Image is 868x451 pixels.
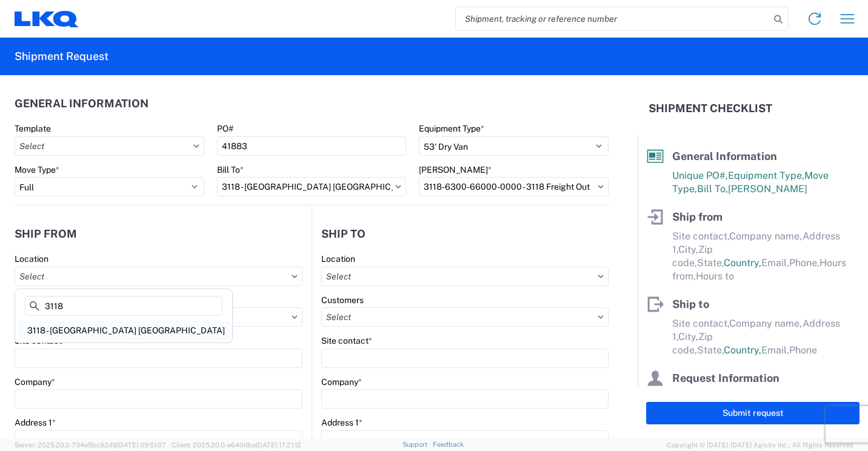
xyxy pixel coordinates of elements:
input: Select [15,267,302,286]
a: Support [402,441,433,448]
input: Shipment, tracking or reference number [456,7,770,30]
label: Template [15,123,51,134]
span: Copyright © [DATE]-[DATE] Agistix Inc., All Rights Reserved [667,439,853,450]
span: State, [697,257,724,269]
span: Company name, [729,230,803,242]
h2: Ship to [321,228,366,240]
span: State, [697,344,724,356]
input: Select [15,136,204,156]
span: Ship to [672,298,709,310]
a: Feedback [433,441,464,448]
span: Ship from [672,210,723,223]
span: [DATE] 17:21:12 [256,441,301,449]
span: [DATE] 09:51:07 [117,441,166,449]
label: Company [321,376,362,387]
span: Site contact, [672,318,729,329]
button: Submit request [646,402,860,424]
label: Company [15,376,55,387]
label: [PERSON_NAME] [419,164,492,175]
label: Location [321,253,355,264]
span: [PERSON_NAME] [728,183,807,195]
input: Select [419,177,609,196]
span: Company name, [729,318,803,329]
label: PO# [217,123,233,134]
label: Move Type [15,164,59,175]
span: Email, [761,257,789,269]
label: Bill To [217,164,244,175]
span: Bill To, [697,183,728,195]
h2: Ship from [15,228,77,240]
h2: General Information [15,98,149,110]
input: Select [321,267,609,286]
label: Address 1 [321,417,362,428]
h2: Shipment Request [15,49,109,64]
span: City, [678,331,698,342]
span: Phone [789,344,817,356]
label: Equipment Type [419,123,484,134]
span: Country, [724,257,761,269]
span: Site contact, [672,230,729,242]
input: Select [217,177,407,196]
span: Equipment Type, [728,170,804,181]
h2: Shipment Checklist [649,101,772,116]
label: Address 1 [15,417,56,428]
span: Server: 2025.20.0-734e5bc92d9 [15,441,166,449]
span: Unique PO#, [672,170,728,181]
span: Request Information [672,372,780,384]
span: Hours to [696,270,734,282]
span: Phone, [789,257,820,269]
span: Client: 2025.20.0-e640dba [172,441,301,449]
span: General Information [672,150,777,162]
input: Select [321,307,609,327]
label: Customers [321,295,364,306]
div: 3118 - [GEOGRAPHIC_DATA] [GEOGRAPHIC_DATA] [18,321,230,340]
span: Email, [761,344,789,356]
span: Country, [724,344,761,356]
label: Location [15,253,48,264]
span: City, [678,244,698,255]
label: Site contact [321,335,372,346]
